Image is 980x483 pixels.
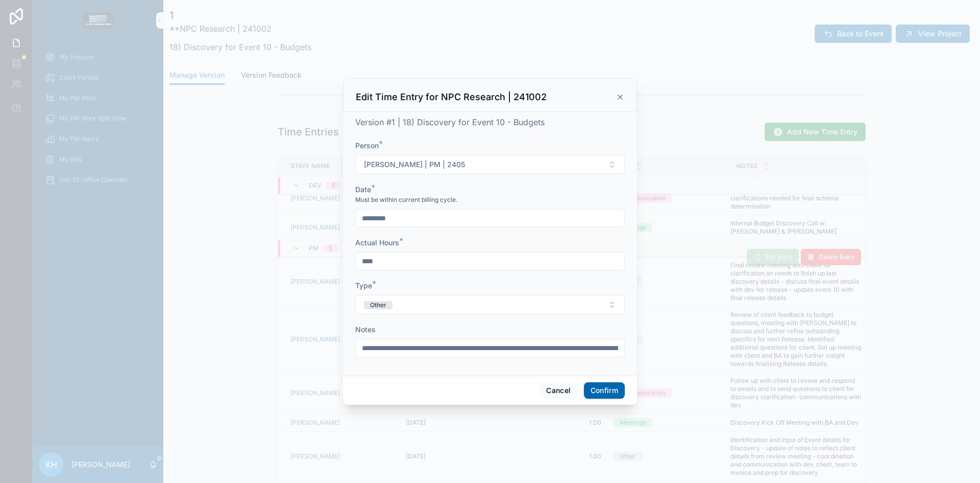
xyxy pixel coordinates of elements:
span: Person [355,141,379,150]
span: Date [355,185,371,194]
h3: Edit Time Entry for NPC Research | 241002 [356,91,547,103]
span: Must be within current billing cycle. [355,196,457,204]
span: [PERSON_NAME] | PM | 2405 [364,159,465,170]
button: Confirm [584,382,625,399]
span: Notes [355,325,376,334]
span: Actual Hours [355,238,399,247]
span: Version #1 | 18) Discovery for Event 10 - Budgets [355,117,545,127]
button: Cancel [540,382,577,399]
button: Select Button [355,155,625,174]
div: Other [370,301,386,309]
span: Type [355,281,372,290]
button: Select Button [355,295,625,314]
